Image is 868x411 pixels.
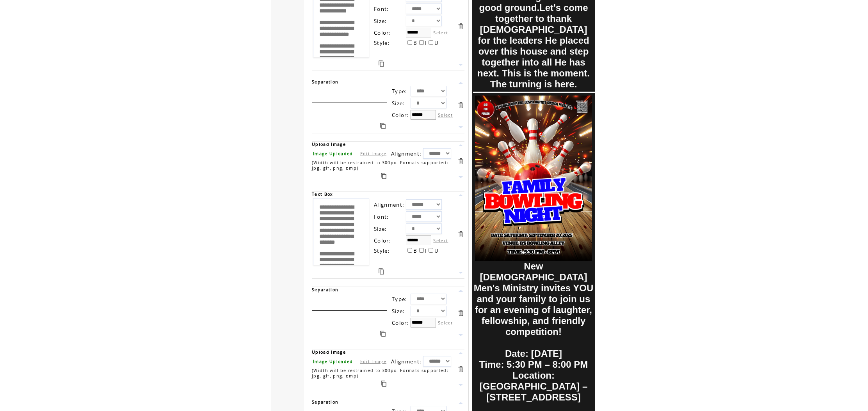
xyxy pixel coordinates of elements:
[379,60,384,67] a: Duplicate this item
[312,368,448,379] span: (Width will be restrained to 300px. Formats supported: jpg, gif, png, bmp)
[392,319,409,326] span: Color:
[312,142,346,147] span: Upload Image
[413,247,417,254] span: B
[380,331,386,337] a: Duplicate this item
[313,151,353,156] span: Image Uploaded
[457,142,464,149] a: Move this item up
[381,381,386,387] a: Duplicate this item
[425,39,427,46] span: I
[313,359,353,364] span: Image Uploaded
[433,30,448,35] label: Select
[433,237,448,243] label: Select
[434,39,439,46] span: U
[457,191,464,199] a: Move this item up
[374,18,387,25] span: Size:
[374,247,390,254] span: Style:
[457,174,464,181] a: Move this item down
[312,399,338,405] span: Separation
[374,225,387,232] span: Size:
[392,100,405,107] span: Size:
[457,349,464,357] a: Move this item up
[425,247,427,254] span: I
[457,365,464,373] a: Delete this item
[457,158,464,165] a: Delete this item
[391,150,422,157] span: Alignment:
[457,61,464,69] a: Move this item down
[457,230,464,238] a: Delete this item
[457,399,464,407] a: Move this item up
[438,320,453,326] label: Select
[312,191,333,197] span: Text Box
[392,296,407,303] span: Type:
[360,358,386,364] a: Edit Image
[312,287,338,292] span: Separation
[312,349,346,355] span: Upload Image
[475,96,592,261] img: images
[374,29,391,36] span: Color:
[392,112,409,119] span: Color:
[374,5,389,12] span: Font:
[374,213,389,220] span: Font:
[374,237,391,244] span: Color:
[360,151,386,156] a: Edit Image
[312,79,338,85] span: Separation
[438,112,453,118] label: Select
[391,358,422,365] span: Alignment:
[312,160,448,171] span: (Width will be restrained to 300px. Formats supported: jpg, gif, png, bmp)
[457,23,464,30] a: Delete this item
[392,308,405,315] span: Size:
[392,88,407,95] span: Type:
[374,201,404,208] span: Alignment:
[457,79,464,87] a: Move this item up
[457,124,464,131] a: Move this item down
[413,39,417,46] span: B
[457,287,464,294] a: Move this item up
[457,269,464,276] a: Move this item down
[380,123,386,129] a: Duplicate this item
[457,101,464,109] a: Delete this item
[374,39,390,46] span: Style:
[434,247,439,254] span: U
[379,268,384,275] a: Duplicate this item
[457,309,464,317] a: Delete this item
[457,331,464,339] a: Move this item down
[457,381,464,389] a: Move this item down
[381,173,386,179] a: Duplicate this item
